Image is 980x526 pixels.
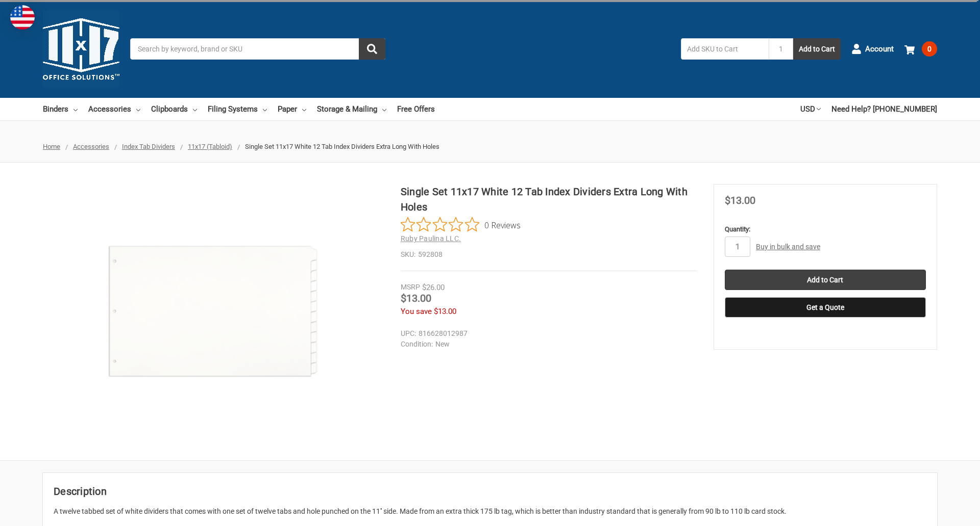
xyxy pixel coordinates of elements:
[896,498,980,526] iframe: Google Customer Reviews
[865,43,894,55] span: Account
[401,292,431,304] span: $13.00
[401,234,461,243] a: Ruby Paulina LLC.
[397,98,435,120] a: Free Offers
[401,328,416,339] dt: UPC:
[401,307,432,316] span: You save
[86,184,341,439] img: Single Set 11x17 White 12 Tab Index Dividers Extra Long With Holes
[793,38,841,60] button: Add to Cart
[43,11,119,87] img: 11x17.com
[725,194,755,206] span: $13.00
[401,217,521,232] button: Rated 0 out of 5 stars from 0 reviews. Jump to reviews.
[922,41,937,57] span: 0
[725,270,926,290] input: Add to Cart
[188,143,232,150] a: 11x17 (Tabloid)
[122,143,175,150] a: Index Tab Dividers
[10,5,35,30] img: duty and tax information for United States
[130,38,385,60] input: Search by keyword, brand or SKU
[422,283,445,292] span: $26.00
[278,98,306,120] a: Paper
[831,98,937,120] a: Need Help? [PHONE_NUMBER]
[756,243,820,251] a: Buy in bulk and save
[851,36,894,62] a: Account
[43,143,60,150] a: Home
[208,98,267,120] a: Filing Systems
[401,249,415,260] dt: SKU:
[484,217,521,232] span: 0 Reviews
[725,297,926,318] button: Get a Quote
[800,98,821,120] a: USD
[434,307,456,316] span: $13.00
[725,224,926,234] label: Quantity:
[73,143,109,150] a: Accessories
[43,98,78,120] a: Binders
[401,249,697,260] dd: 592808
[401,328,692,339] dd: 816628012987
[681,38,769,60] input: Add SKU to Cart
[401,339,692,350] dd: New
[904,36,937,62] a: 0
[54,506,926,517] div: A twelve tabbed set of white dividers that comes with one set of twelve tabs and hole punched on ...
[54,484,926,499] h2: Description
[151,98,197,120] a: Clipboards
[245,143,439,150] span: Single Set 11x17 White 12 Tab Index Dividers Extra Long With Holes
[401,184,697,215] h1: Single Set 11x17 White 12 Tab Index Dividers Extra Long With Holes
[317,98,386,120] a: Storage & Mailing
[401,339,433,350] dt: Condition:
[401,282,420,293] div: MSRP
[88,98,140,120] a: Accessories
